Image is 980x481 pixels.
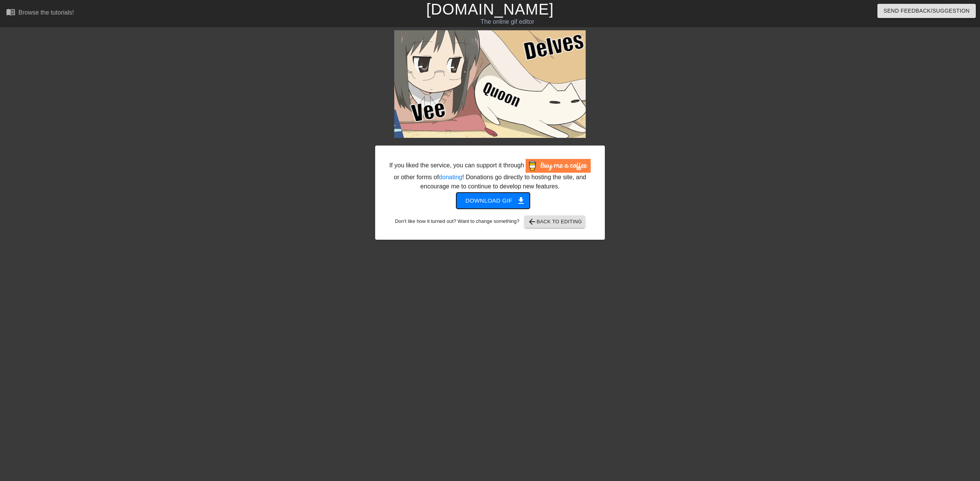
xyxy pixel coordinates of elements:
span: Download gif [465,196,521,206]
a: Download gif [450,197,530,203]
a: [DOMAIN_NAME] [426,1,554,18]
span: arrow_back [528,217,537,226]
div: If you liked the service, you can support it through or other forms of ! Donations go directly to... [389,159,591,191]
button: Back to Editing [524,216,585,228]
div: The online gif editor [330,17,684,26]
img: NmJCXsXD.gif [394,30,586,138]
span: Back to Editing [528,217,582,226]
span: menu_book [6,7,15,16]
div: Don't like how it turned out? Want to change something? [387,216,593,228]
a: Browse the tutorials! [6,7,74,19]
span: get_app [516,196,526,205]
span: Send Feedback/Suggestion [884,6,970,16]
button: Download gif [456,193,530,209]
button: Send Feedback/Suggestion [877,4,976,18]
a: donating [439,174,462,180]
img: Buy Me A Coffee [526,159,591,173]
div: Browse the tutorials! [18,9,74,16]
